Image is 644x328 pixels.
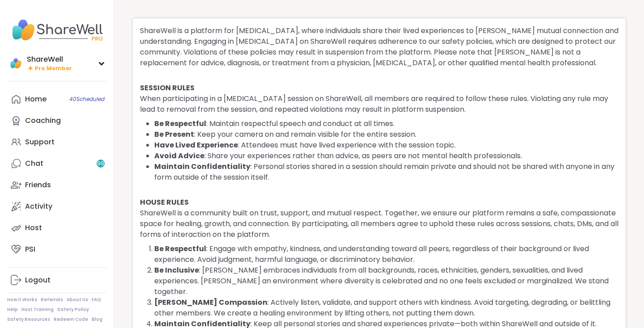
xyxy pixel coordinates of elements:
[7,196,107,217] a: Activity
[7,153,107,174] a: Chat99
[7,217,107,239] a: Host
[35,65,72,72] span: Pro Member
[97,160,104,168] span: 99
[154,265,619,297] li: : [PERSON_NAME] embraces individuals from all backgrounds, races, ethnicities, genders, sexualiti...
[140,197,619,208] h4: HOUSE RULES
[140,83,619,93] h4: SESSION RULES
[69,96,105,103] span: 40 Scheduled
[154,161,619,183] li: : Personal stories shared in a session should remain private and should not be shared with anyone...
[154,140,619,151] li: : Attendees must have lived experience with the session topic.
[7,110,107,131] a: Coaching
[154,297,267,307] b: [PERSON_NAME] Compassion
[54,316,88,323] a: Redeem Code
[140,93,619,115] p: When participating in a [MEDICAL_DATA] session on ShareWell, all members are required to follow t...
[25,137,55,147] div: Support
[154,244,619,265] li: : Engage with empathy, kindness, and understanding toward all peers, regardless of their backgrou...
[7,297,37,303] a: How It Works
[7,316,50,323] a: Safety Resources
[7,131,107,153] a: Support
[154,140,238,150] b: Have Lived Experience
[154,118,619,129] li: : Maintain respectful speech and conduct at all times.
[92,297,101,303] a: FAQ
[140,25,619,68] p: ShareWell is a platform for [MEDICAL_DATA], where individuals share their lived experiences to [P...
[154,129,619,140] li: : Keep your camera on and remain visible for the entire session.
[9,56,23,71] img: ShareWell
[154,129,194,139] b: Be Present
[25,180,51,190] div: Friends
[154,151,204,161] b: Avoid Advice
[25,159,43,168] div: Chat
[154,151,619,161] li: : Share your experiences rather than advice, as peers are not mental health professionals.
[25,116,61,126] div: Coaching
[21,307,54,313] a: Host Training
[140,208,619,240] p: ShareWell is a community built on trust, support, and mutual respect. Together, we ensure our pla...
[154,118,206,129] b: Be Respectful
[25,275,51,285] div: Logout
[154,265,199,275] b: Be Inclusive
[154,161,250,172] b: Maintain Confidentiality
[67,297,88,303] a: About Us
[25,202,52,211] div: Activity
[7,174,107,196] a: Friends
[7,88,107,110] a: Home40Scheduled
[25,223,42,233] div: Host
[41,297,63,303] a: Referrals
[7,269,107,291] a: Logout
[25,94,47,104] div: Home
[154,244,206,254] b: Be Respectful
[27,55,72,64] div: ShareWell
[57,307,89,313] a: Safety Policy
[7,307,18,313] a: Help
[7,239,107,260] a: PSI
[25,244,35,254] div: PSI
[154,297,619,319] li: : Actively listen, validate, and support others with kindness. Avoid targeting, degrading, or bel...
[7,14,107,46] img: ShareWell Nav Logo
[92,316,102,323] a: Blog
